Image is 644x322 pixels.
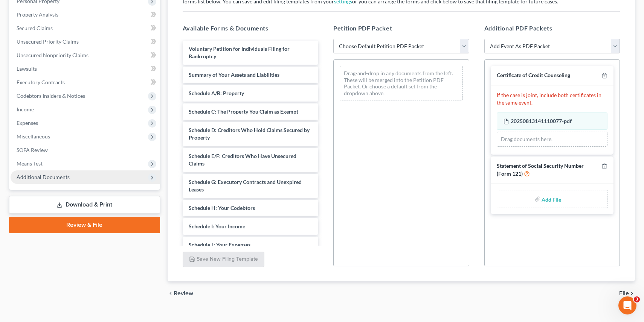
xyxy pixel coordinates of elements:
span: Voluntary Petition for Individuals Filing for Bankruptcy [189,46,290,59]
span: 20250813141110077-pdf [511,118,572,124]
span: Review [174,290,193,296]
a: Unsecured Priority Claims [11,35,160,49]
h5: Additional PDF Packets [484,24,620,33]
span: Schedule A/B: Property [189,90,244,96]
h5: Available Forms & Documents [183,24,319,33]
span: SOFA Review [17,147,48,153]
span: File [619,290,629,296]
span: Lawsuits [17,65,37,72]
span: Schedule G: Executory Contracts and Unexpired Leases [189,179,302,193]
span: 3 [634,296,640,302]
button: Save New Filing Template [183,252,264,267]
span: Executory Contracts [17,79,65,85]
span: Miscellaneous [17,133,50,140]
div: Drag documents here. [497,132,608,147]
a: Executory Contracts [11,76,160,89]
span: Unsecured Nonpriority Claims [17,52,89,58]
button: chevron_left Review [168,290,201,296]
iframe: Intercom live chat [618,296,636,314]
span: Unsecured Priority Claims [17,38,79,45]
span: Petition PDF Packet [333,24,392,32]
div: Drag-and-drop in any documents from the left. These will be merged into the Petition PDF Packet. ... [340,66,463,100]
a: Review & File [9,217,160,233]
span: Schedule J: Your Expenses [189,241,250,248]
a: Property Analysis [11,8,160,21]
span: Expenses [17,120,38,126]
a: SOFA Review [11,143,160,157]
span: Schedule C: The Property You Claim as Exempt [189,108,298,115]
a: Lawsuits [11,62,160,76]
span: Statement of Social Security Number (Form 121) [497,163,584,177]
span: Income [17,106,34,112]
a: Unsecured Nonpriority Claims [11,49,160,62]
i: chevron_right [629,290,635,296]
span: Secured Claims [17,25,53,31]
span: Certificate of Credit Counseling [497,72,570,78]
i: chevron_left [168,290,174,296]
span: Summary of Your Assets and Liabilities [189,71,279,78]
a: Secured Claims [11,21,160,35]
p: If the case is joint, include both certificates in the same event. [497,91,608,106]
a: Download & Print [9,196,160,214]
span: Additional Documents [17,174,70,180]
span: Schedule D: Creditors Who Hold Claims Secured by Property [189,127,310,141]
span: Codebtors Insiders & Notices [17,93,85,99]
span: Property Analysis [17,11,58,18]
span: Schedule E/F: Creditors Who Have Unsecured Claims [189,153,296,167]
span: Schedule I: Your Income [189,223,245,229]
span: Schedule H: Your Codebtors [189,205,255,211]
span: Means Test [17,160,43,167]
